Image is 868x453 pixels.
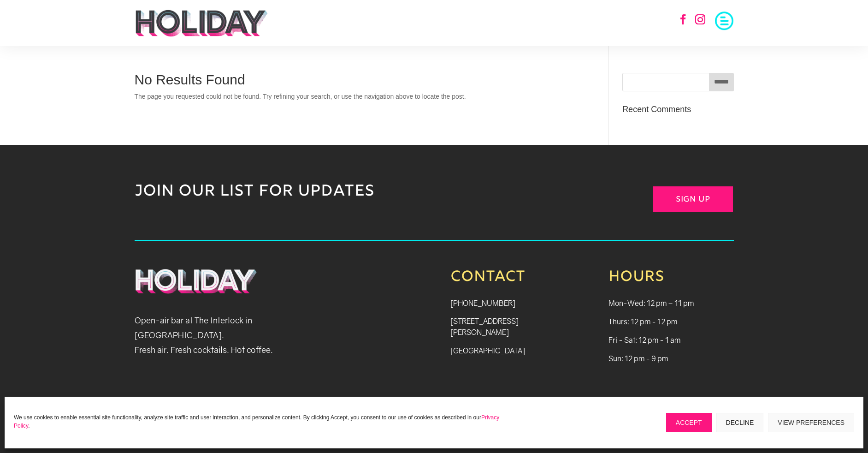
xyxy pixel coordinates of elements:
[450,346,525,355] a: [GEOGRAPHIC_DATA]
[608,334,733,353] p: Fri - Sat: 12 pm - 1 am
[135,288,258,295] a: Holiday
[716,413,764,432] button: Decline
[666,413,712,432] button: Accept
[608,353,733,364] p: Sun: 12 pm - 9 pm
[135,9,269,37] img: holiday-logo-black
[450,316,519,337] a: [STREET_ADDRESS][PERSON_NAME]
[673,9,693,30] a: Follow on Facebook
[450,298,515,308] a: [PHONE_NUMBER]
[135,268,258,294] img: Holiday
[690,9,710,30] a: Follow on Instagram
[14,413,504,430] p: We use cookies to enable essential site functionality, analyze site traffic and user interaction,...
[622,105,733,118] h4: Recent Comments
[14,414,499,429] a: Privacy Policy
[135,73,576,91] h1: No Results Found
[135,182,608,202] p: JOIN OUR LIST FOR UPDATES
[450,268,575,291] h3: Contact
[768,413,854,432] button: View preferences
[608,298,733,316] p: Mon-Wed: 12 pm – 11 pm
[653,186,733,212] a: Sign Up
[135,313,342,358] p: Open-air bar at The Interlock in [GEOGRAPHIC_DATA]. Fresh air. Fresh cocktails. Hot coffee.
[135,91,576,102] p: The page you requested could not be found. Try refining your search, or use the navigation above ...
[608,268,733,291] h3: Hours
[608,316,733,334] p: Thurs: 12 pm - 12 pm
